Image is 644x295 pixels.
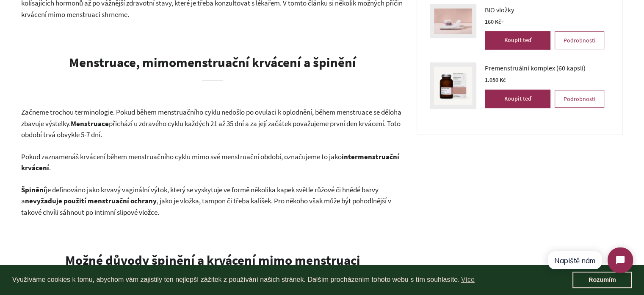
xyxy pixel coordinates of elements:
[71,119,109,128] b: Menstruace
[540,240,640,280] iframe: Tidio Chat
[21,196,391,217] span: , jako je vložka, tampon či třeba kalíšek. Pro někoho však může být pohodlnější v takové chvíli s...
[21,119,401,140] span: přichází u zdravého cyklu každých 21 až 35 dní a za její začátek považujeme první den krvácení. T...
[555,90,604,108] a: Podrobnosti
[555,31,604,49] a: Podrobnosti
[25,196,157,205] b: nevyžaduje použití menstruační ochrany
[485,76,506,84] span: 1.050 Kč
[21,107,401,128] span: Začneme trochou terminologie. Pokud během menstruačního cyklu nedošlo po ovulaci k oplodnění, běh...
[21,152,342,161] span: Pokud zaznamenáš krvácení během menstruačního cyklu mimo své menstruační období, označujeme to jako
[21,185,46,194] b: Špinění
[485,4,514,15] span: BIO vložky
[485,90,550,108] button: Koupit teď
[485,31,550,50] button: Koupit teď
[485,62,604,85] a: Premenstruální komplex (60 kapslí) 1.050 Kč
[69,54,356,70] b: Menstruace, mimomenstruační krvácení a špinění
[485,62,586,73] span: Premenstruální komplex (60 kapslí)
[485,4,604,27] a: BIO vložky 160 Kč
[12,273,572,286] span: Využíváme cookies k tomu, abychom vám zajistily ten nejlepší zážitek z používání našich stránek. ...
[460,273,476,286] a: learn more about cookies
[65,252,360,268] b: Možné důvody špinění a krvácení mimo menstruaci
[21,185,379,206] span: je definováno jako krvavý vaginální výtok, který se vyskytuje ve formě několika kapek světle růžo...
[485,18,504,25] span: 160 Kč
[49,163,51,172] span: .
